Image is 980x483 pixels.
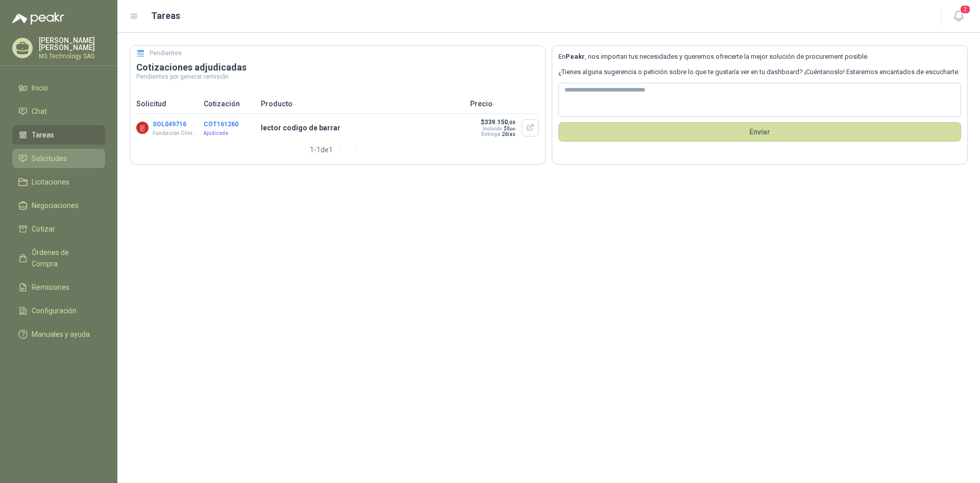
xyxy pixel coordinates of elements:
div: 1 - 1 de 1 [310,142,365,158]
span: Solicitudes [32,153,67,164]
span: 339.150 [484,119,516,126]
a: Remisiones [12,278,105,297]
span: Chat [32,106,47,117]
img: Logo peakr [12,12,64,25]
span: Negociaciones [32,200,79,211]
span: 2 días [502,131,516,137]
h3: Cotizaciones adjudicadas [136,61,539,74]
p: Solicitud [136,98,198,109]
p: Pendientes por generar remisión [136,74,539,80]
a: Licitaciones [12,172,105,192]
a: Chat [12,102,105,121]
span: 0 [507,126,516,131]
p: Entrega: [480,131,516,137]
button: COT161260 [204,121,238,128]
p: Ajudicada [204,129,255,137]
span: Tareas [32,129,54,141]
div: Incluido [482,126,502,131]
span: $ [504,126,516,131]
p: M3 Technology SAS [39,53,105,59]
span: Licitaciones [32,176,69,188]
p: ¿Tienes alguna sugerencia o petición sobre lo que te gustaría ver en tu dashboard? ¡Cuéntanoslo! ... [558,67,961,77]
a: Tareas [12,125,105,145]
span: 2 [960,5,971,14]
span: Inicio [32,82,48,94]
span: Cotizar [32,223,55,235]
span: Configuración [32,305,77,316]
p: Cotización [204,98,255,109]
h5: Pendientes [150,49,182,58]
p: En , nos importan tus necesidades y queremos ofrecerte la mejor solución de procurement posible. [558,52,961,62]
button: SOL049716 [153,121,186,128]
p: Precio [470,98,539,109]
span: Manuales y ayuda [32,329,90,340]
a: Negociaciones [12,196,105,215]
a: Solicitudes [12,149,105,168]
p: Fundación Clínica Shaio [153,129,199,137]
a: Manuales y ayuda [12,325,105,344]
a: Configuración [12,301,105,320]
span: Órdenes de Compra [32,247,95,269]
a: Cotizar [12,219,105,239]
b: Peakr [566,53,585,60]
a: Órdenes de Compra [12,243,105,273]
h1: Tareas [151,9,180,23]
span: ,00 [508,120,516,125]
button: Envíar [558,122,961,142]
p: $ [480,119,516,126]
img: Company Logo [136,122,149,134]
p: [PERSON_NAME] [PERSON_NAME] [39,37,105,51]
span: Remisiones [32,282,69,293]
a: Inicio [12,78,105,98]
button: 2 [949,7,968,26]
span: ,00 [510,127,516,131]
p: lector codigo de barrar [261,122,464,133]
p: Producto [261,98,464,109]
